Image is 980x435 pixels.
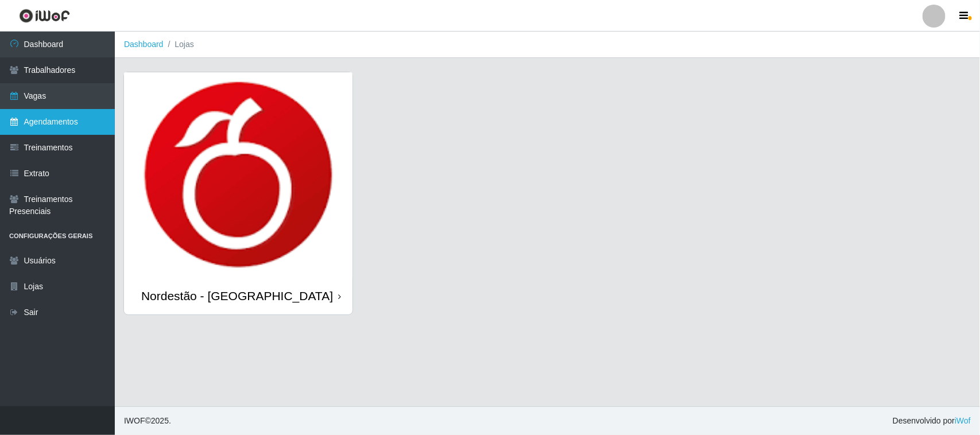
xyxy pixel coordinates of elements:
div: Nordestão - [GEOGRAPHIC_DATA] [141,289,333,303]
img: CoreUI Logo [19,9,70,23]
span: IWOF [124,416,145,425]
a: iWof [955,416,971,425]
a: Dashboard [124,40,164,49]
span: Desenvolvido por [893,415,971,427]
li: Lojas [164,38,194,51]
nav: breadcrumb [115,32,980,58]
a: Nordestão - [GEOGRAPHIC_DATA] [124,72,353,314]
span: © 2025 . [124,415,171,427]
img: cardImg [124,72,353,277]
